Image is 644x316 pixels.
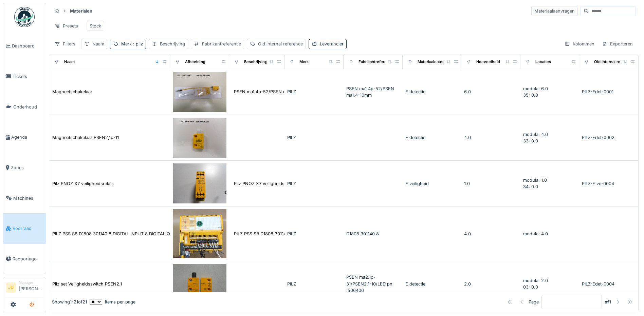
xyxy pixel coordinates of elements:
img: PILZ PSS SB D1808 301140 8 DIGITAL INPUT 8 DIGITAL OUTPUT SAFETY BUS p PLC [173,209,226,258]
div: Naam [92,41,104,47]
div: PSEN ma1.4p-52/PSEN ma1.4-10mm Magneetschakelaar [234,88,350,95]
div: Fabrikantreferentie [202,41,241,47]
div: Stock [90,23,101,29]
div: Showing 1 - 21 of 21 [52,299,87,305]
div: 4.0 [464,134,518,141]
div: Naam [64,59,75,65]
span: Dashboard [12,43,43,49]
a: Onderhoud [3,92,46,122]
span: Onderhoud [13,104,43,110]
div: Filters [52,39,78,49]
div: PILZ [287,134,341,141]
a: Agenda [3,122,46,153]
div: Hoeveelheid [476,59,500,65]
span: Voorraad [13,225,43,232]
div: Merk [299,59,309,65]
div: Beschrijving [160,41,185,47]
div: PILZ PSS SB D1808 301140 8 DIGITAL INPUT 8 DIGITAL OUTPUT SAFETY BUS p PLC [52,231,227,237]
div: 4.0 [464,231,518,237]
div: Page [529,299,539,305]
div: 6.0 [464,88,518,95]
div: Materiaalaanvragen [531,6,578,16]
img: Pilz set Veiligheidsswitch PSEN2.1 [173,264,226,304]
a: Zones [3,153,46,183]
div: Pilz set Veiligheidsswitch PSEN2.1 [52,281,122,287]
li: JD [6,282,16,293]
div: PSEN ma2.1p-31/PSEN2.1-10/LED pn :506406 [346,274,400,294]
div: Magneetschakelaar PSEN2,1p-11 [52,134,119,141]
span: Zones [11,164,43,171]
div: E detectie [405,281,459,287]
div: E veiligheid [405,180,459,187]
div: 2.0 [464,281,518,287]
li: [PERSON_NAME] [19,280,43,295]
div: Old internal reference [258,41,303,47]
strong: of 1 [605,299,611,305]
a: Tickets [3,61,46,92]
div: Fabrikantreferentie [358,59,394,65]
span: modula: 2.0 [523,278,548,283]
div: Pilz PNOZ X7 veiligheidsrelais [234,180,295,187]
span: modula: 4.0 [523,231,548,236]
div: Pilz PNOZ X7 veiligheidsrelais [52,180,114,187]
div: Old internal reference [594,59,635,65]
div: PILZ PSS SB D1808 301140 8 DIGITAL INPUT 8 DIGI... [234,231,343,237]
span: Machines [13,195,43,201]
div: Exporteren [599,39,636,49]
span: Rapportage [13,256,43,262]
div: PSEN ma1.4p-52/PSEN ma1.4-10mm [346,85,400,98]
a: Dashboard [3,31,46,61]
div: items per page [90,299,135,305]
div: Kolommen [562,39,597,49]
div: PILZ [287,281,341,287]
img: Badge_color-CXgf-gQk.svg [14,7,35,27]
div: 1.0 [464,180,518,187]
a: Machines [3,183,46,213]
div: Locaties [535,59,551,65]
span: modula: 6.0 [523,86,548,91]
span: Agenda [11,134,43,140]
div: PILZ-Edet-0002 [582,134,636,141]
div: PILZ-Edet-0004 [582,281,636,287]
span: Tickets [13,73,43,80]
strong: Materialen [67,8,95,14]
div: Materiaalcategorie [418,59,452,65]
span: 34: 0.0 [523,184,538,189]
img: Pilz PNOZ X7 veiligheidsrelais [173,163,226,203]
a: Rapportage [3,244,46,274]
a: Voorraad [3,213,46,244]
div: Afbeelding [185,59,205,65]
span: modula: 1.0 [523,178,547,183]
span: 33: 0.0 [523,138,538,143]
img: Magneetschakelaar PSEN2,1p-11 [173,118,226,158]
span: : pilz [132,41,143,46]
div: PILZ [287,231,341,237]
div: E detectie [405,134,459,141]
div: PILZ-Edet-0001 [582,88,636,95]
div: Leverancier [320,41,344,47]
div: Presets [52,21,81,31]
div: Beschrijving [244,59,267,65]
a: JD Manager[PERSON_NAME] [6,280,43,296]
div: PILZ [287,88,341,95]
img: Magneetschakelaar [173,72,226,112]
span: 03: 0.0 [523,284,538,290]
div: PILZ [287,180,341,187]
div: E detectie [405,88,459,95]
div: Merk [121,41,143,47]
span: modula: 4.0 [523,132,548,137]
div: D1808 301140 8 [346,231,400,237]
div: PILZ-E ve-0004 [582,180,636,187]
span: 35: 0.0 [523,93,538,98]
div: Magneetschakelaar [52,88,92,95]
div: Manager [19,280,43,285]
